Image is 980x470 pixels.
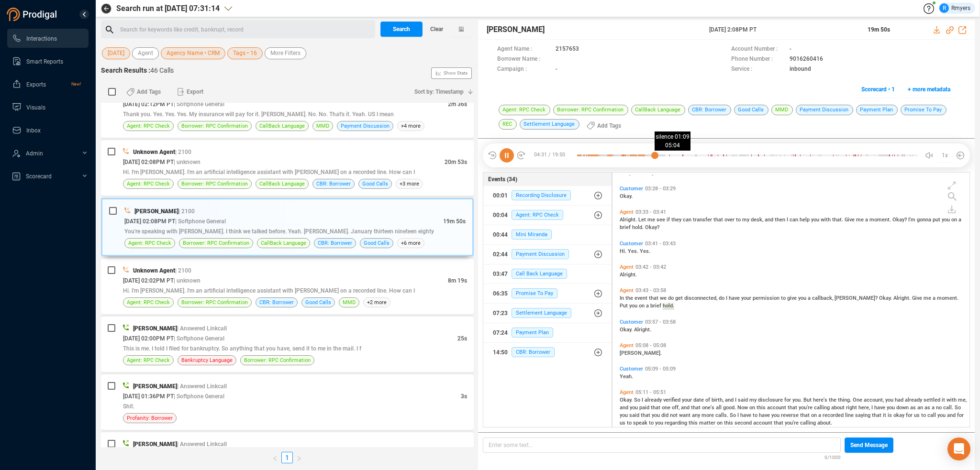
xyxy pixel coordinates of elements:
span: off, [672,404,681,411]
span: [DATE] [108,47,124,59]
span: a [932,404,936,411]
div: [DATE] 02:12PM PT| Softphone General2m 36sThank you. Yes. Yes. Yes. My insurance will pay for it.... [101,82,474,138]
span: that [691,404,702,411]
span: callback, [812,295,835,301]
span: Inbox [26,127,41,134]
span: with [947,397,958,403]
li: Exports [7,75,89,94]
span: Export [187,84,203,99]
span: can [790,217,800,223]
span: Agent: RPC Check [127,356,170,365]
button: Search [380,22,423,37]
span: me [856,217,865,223]
button: Add Tags [121,84,167,99]
span: that [651,404,662,411]
span: +6 more [397,238,424,248]
span: you [885,397,895,403]
button: More Filters [265,47,306,59]
span: you [620,412,629,418]
span: moment. [869,217,892,223]
span: on [749,404,757,411]
span: your [741,295,753,301]
span: to [736,217,742,223]
span: Agency Name • CRM [167,47,220,59]
span: Alright. [620,217,638,223]
span: put [933,217,942,223]
span: | Softphone General [174,101,224,108]
span: one [662,404,672,411]
span: [DATE] 02:02PM PT [123,277,174,284]
span: of [705,397,712,403]
div: 00:01 [493,188,508,203]
button: 06:35Promise To Pay [483,284,612,303]
span: more [702,412,715,418]
span: R [943,3,946,13]
span: One [853,397,864,403]
span: do [719,295,726,301]
span: | Softphone General [174,393,224,400]
span: not [670,412,679,418]
span: Agent [138,47,153,59]
span: here. [679,170,690,176]
button: Clear [423,22,451,37]
span: call. [943,404,955,411]
span: CBR: Borrower [318,239,352,248]
span: Scorecard • 1 [861,82,895,97]
span: +4 more [397,121,424,131]
span: Add Tags [597,118,621,133]
button: Add Tags [581,118,627,133]
span: just [652,170,663,176]
span: [PERSON_NAME] [134,208,178,215]
li: Interactions [7,29,89,48]
span: disconnected, [684,295,719,301]
span: Yes. [628,248,640,254]
span: I [642,397,645,403]
span: transfer [693,217,713,223]
button: 14:50CBR: Borrower [483,343,612,362]
div: 07:24 [493,325,508,340]
span: the [829,397,838,403]
span: calls. [715,412,730,418]
span: | 2100 [175,149,191,155]
span: good. [723,404,737,411]
span: that [713,217,724,223]
span: Interactions [26,35,57,42]
span: [DATE] 02:12PM PT [123,101,174,108]
div: [PERSON_NAME]| 2100[DATE] 02:08PM PT| Softphone General19m 50sYou're speaking with [PERSON_NAME].... [101,198,474,256]
span: Good Calls [364,239,390,248]
button: 00:44Mini Miranda [483,225,612,244]
span: can [683,217,693,223]
span: and [765,217,775,223]
span: + more metadata [908,82,950,97]
span: Bankruptcy Language [181,356,233,365]
span: said [738,397,749,403]
button: 02:44Payment Discussion [483,245,612,264]
span: did [661,412,670,418]
span: | Softphone General [175,218,226,225]
a: Interactions [12,29,81,48]
span: Call Back Language [512,269,567,279]
span: Agent: RPC Check [127,121,170,131]
span: Okay. [620,327,634,333]
li: Visuals [7,98,89,117]
span: me [924,295,933,301]
span: In [620,295,625,301]
span: date [693,397,705,403]
span: So [955,404,961,411]
span: MMD [316,121,329,131]
span: Alright. [893,295,912,301]
span: Clear [430,22,443,37]
span: Tags • 16 [233,47,257,59]
span: Give [912,295,924,301]
span: account, [864,397,885,403]
span: event [635,295,649,301]
span: CallBack Language [259,121,305,131]
span: account [767,404,788,411]
span: Search [393,22,410,37]
span: paid [639,404,651,411]
span: CallBack Language [261,239,306,248]
span: Let [634,170,643,176]
span: | Answered Linkcall [177,383,227,390]
div: 14:50 [493,345,508,360]
span: Okay. [620,397,634,403]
